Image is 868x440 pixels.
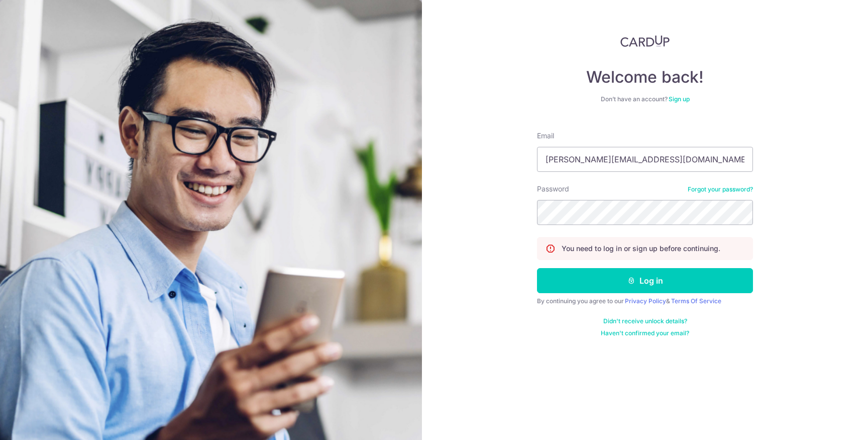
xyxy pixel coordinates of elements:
button: Log in [537,268,753,293]
img: CardUp Logo [620,35,670,47]
a: Terms Of Service [671,297,721,305]
a: Didn't receive unlock details? [603,317,687,325]
a: Privacy Policy [625,297,666,305]
p: You need to log in or sign up before continuing. [562,244,720,254]
a: Forgot your password? [688,185,753,193]
label: Email [537,131,554,141]
a: Haven't confirmed your email? [601,329,689,337]
input: Enter your Email [537,147,753,172]
div: By continuing you agree to our & [537,297,753,305]
label: Password [537,184,569,194]
div: Don’t have an account? [537,95,753,103]
a: Sign up [669,95,690,103]
h4: Welcome back! [537,67,753,87]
